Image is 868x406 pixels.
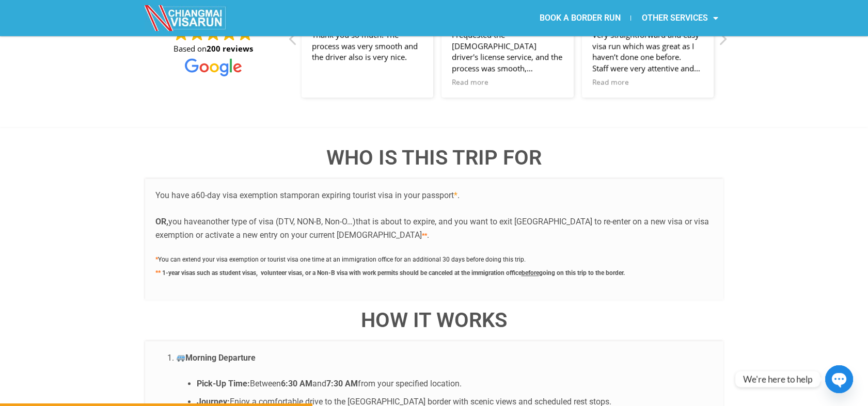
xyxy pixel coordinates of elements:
[592,29,704,74] div: Very straightforward and easy visa run which was great as I haven’t done one before. Staff were v...
[288,31,298,52] div: Previous review
[155,189,713,241] p: You have a
[312,29,423,74] div: Thank you so much! The process was very smooth and the driver also is very nice.
[427,230,429,240] span: .
[185,58,242,76] img: Google
[529,6,630,30] a: BOOK A BORDER RUN
[168,217,201,226] span: you have
[173,43,253,54] span: Based on
[434,6,728,30] nav: Menu
[145,148,723,168] h4: WHO IS THIS TRIP FOR
[162,269,522,277] span: 1-year visas such as student visas, volunteer visas, or a Non-B visa with work permits should be ...
[177,353,185,362] img: 🚐
[522,269,539,277] u: before
[197,379,250,388] strong: Pick-Up Time:
[176,353,256,363] strong: Morning Departure
[452,29,563,74] div: I requested the [DEMOGRAPHIC_DATA] driver's license service, and the process was smooth, professi...
[155,217,168,226] b: OR,
[145,310,723,331] h4: How It Works
[717,31,728,52] div: Next review
[281,379,312,388] strong: 6:30 AM
[197,377,713,391] li: Between and from your specified location.
[452,77,488,87] span: Read more
[310,190,454,200] span: an expiring tourist visa in your passport
[196,190,303,200] span: 60-day visa exemption stamp
[454,190,460,200] span: .
[155,217,709,240] span: that is about to expire, and you want to exit [GEOGRAPHIC_DATA] to re-enter on a new visa or visa...
[207,43,253,54] strong: 200 reviews
[631,6,728,30] a: OTHER SERVICES
[592,77,629,87] span: Read more
[326,379,358,388] strong: 7:30 AM
[201,217,356,226] span: another type of visa (DTV, NON-B, Non-O…)
[539,269,625,277] span: going on this trip to the border.
[158,256,526,263] span: You can extend your visa exemption or tourist visa one time at an immigration office for an addit...
[303,190,310,200] span: or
